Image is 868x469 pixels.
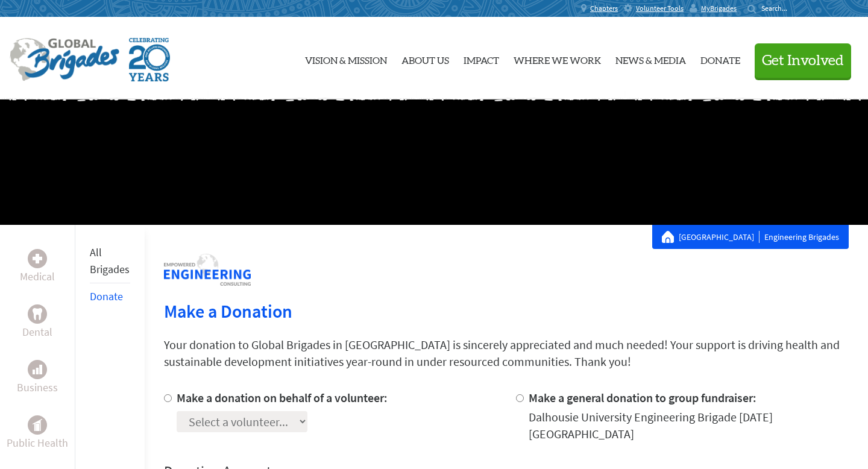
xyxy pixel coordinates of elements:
div: Medical [28,249,47,268]
button: Get Involved [755,43,851,78]
h2: Make a Donation [164,300,849,322]
p: Medical [20,268,55,285]
li: All Brigades [90,239,130,283]
img: Public Health [33,419,42,431]
label: Make a general donation to group fundraiser: [529,390,756,405]
p: Your donation to Global Brigades in [GEOGRAPHIC_DATA] is sincerely appreciated and much needed! Y... [164,336,849,370]
p: Public Health [7,435,68,452]
label: Make a donation on behalf of a volunteer: [177,390,388,405]
li: Donate [90,283,130,310]
span: Volunteer Tools [636,4,684,13]
img: Medical [33,254,42,263]
a: Donate [700,27,740,90]
p: Dental [22,324,52,341]
div: Business [28,360,47,379]
span: Get Involved [762,54,844,68]
a: Vision & Mission [305,27,387,90]
a: Public HealthPublic Health [7,415,68,452]
input: Search... [761,4,796,13]
img: Global Brigades Celebrating 20 Years [129,38,170,81]
a: All Brigades [90,245,130,276]
img: Global Brigades Logo [10,38,119,81]
a: Where We Work [514,27,601,90]
p: Business [17,379,58,396]
a: [GEOGRAPHIC_DATA] [679,231,759,243]
a: MedicalMedical [20,249,55,285]
a: News & Media [615,27,686,90]
a: BusinessBusiness [17,360,58,396]
a: DentalDental [22,304,52,341]
div: Dalhousie University Engineering Brigade [DATE] [GEOGRAPHIC_DATA] [529,409,849,442]
div: Public Health [28,415,47,435]
a: Donate [90,289,123,303]
a: About Us [401,27,449,90]
a: Impact [464,27,499,90]
img: Business [33,365,42,374]
div: Dental [28,304,47,324]
img: logo-engineering.png [164,254,251,286]
div: Engineering Brigades [662,231,839,243]
img: Dental [33,308,42,319]
span: Chapters [590,4,618,13]
span: MyBrigades [701,4,737,13]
